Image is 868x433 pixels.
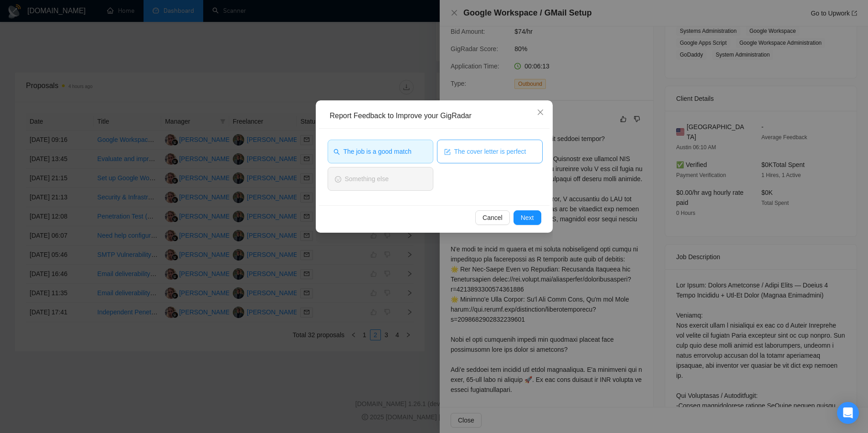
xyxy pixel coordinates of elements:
[521,213,534,223] span: Next
[514,210,541,225] button: Next
[537,109,544,116] span: close
[837,402,859,424] div: Open Intercom Messenger
[475,210,510,225] button: Cancel
[454,146,526,157] span: The cover letter is perfect
[334,148,340,155] span: search
[328,167,433,191] button: smileSomething else
[328,140,433,163] button: searchThe job is a good match
[330,111,545,121] div: Report Feedback to Improve your GigRadar
[444,148,451,155] span: form
[344,146,411,157] span: The job is a good match
[437,140,543,163] button: formThe cover letter is perfect
[483,213,503,223] span: Cancel
[528,100,553,125] button: Close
